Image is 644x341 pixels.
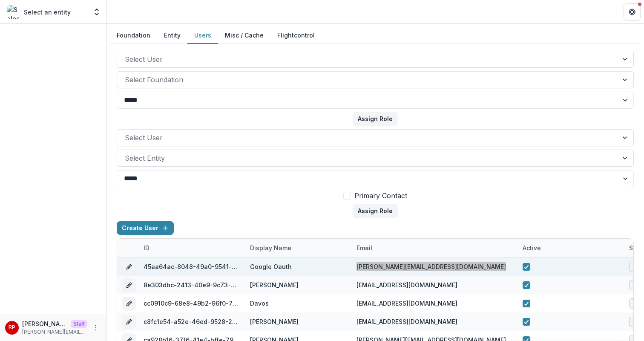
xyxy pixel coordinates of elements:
[144,280,240,289] div: 8e303dbc-2413-40e9-9c73-4ed2a7b97c28
[277,31,315,40] a: Flightcontrol
[250,262,292,271] div: Google Oauth
[245,239,351,257] div: Display Name
[356,299,457,308] div: [EMAIL_ADDRESS][DOMAIN_NAME]
[122,260,136,274] button: edit
[7,5,20,19] img: Select an entity
[22,328,87,336] p: [PERSON_NAME][EMAIL_ADDRESS][DOMAIN_NAME]
[157,27,187,44] button: Entity
[110,27,157,44] button: Foundation
[356,280,457,289] div: [EMAIL_ADDRESS][DOMAIN_NAME]
[187,27,218,44] button: Users
[354,191,407,201] span: Primary Contact
[117,221,174,235] button: Create User
[22,319,67,328] p: [PERSON_NAME]
[138,239,245,257] div: ID
[624,3,641,20] button: Get Help
[144,317,240,326] div: c8fc1e54-a52e-46ed-9528-20fc6cbea266
[245,243,296,252] div: Display Name
[250,280,299,289] div: [PERSON_NAME]
[353,204,398,218] button: Assign Role
[91,323,101,333] button: More
[144,299,240,308] div: cc0910c9-68e8-49b2-96f0-7703180ca3b1
[24,8,71,17] p: Select an entity
[122,315,136,329] button: edit
[517,239,624,257] div: Active
[351,239,517,257] div: email
[353,112,398,126] button: Assign Role
[144,262,240,271] div: 45aa64ac-8048-49a0-9541-de53d8130499
[9,325,15,330] div: Ruthwick Pathireddy
[351,243,377,252] div: email
[122,278,136,292] button: edit
[250,299,269,308] div: Davos
[517,243,546,252] div: Active
[218,27,270,44] button: Misc / Cache
[356,317,457,326] div: [EMAIL_ADDRESS][DOMAIN_NAME]
[91,3,103,20] button: Open entity switcher
[122,297,136,310] button: edit
[138,243,155,252] div: ID
[71,320,87,328] p: Staff
[250,317,299,326] div: [PERSON_NAME]
[356,262,506,271] div: [PERSON_NAME][EMAIL_ADDRESS][DOMAIN_NAME]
